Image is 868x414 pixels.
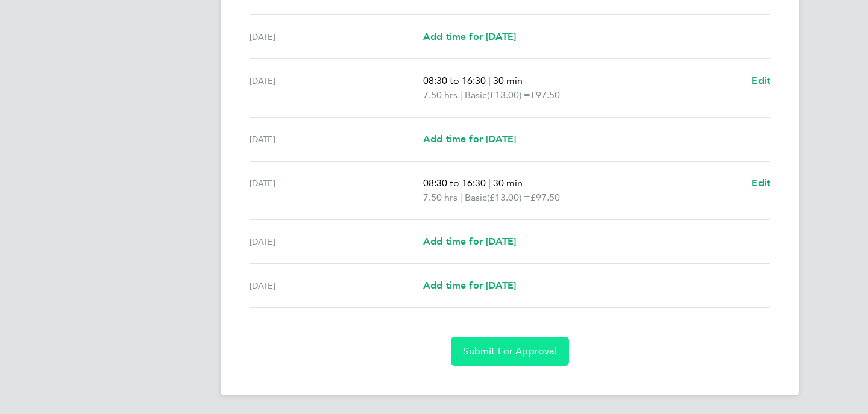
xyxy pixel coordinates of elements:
[530,89,560,101] span: £97.50
[488,177,491,189] span: |
[423,30,516,44] a: Add time for [DATE]
[465,190,487,205] span: Basic
[423,132,516,146] a: Add time for [DATE]
[752,176,770,190] a: Edit
[493,75,523,86] span: 30 min
[423,177,486,189] span: 08:30 to 16:30
[250,234,423,249] div: [DATE]
[423,89,458,101] span: 7.50 hrs
[530,192,560,203] span: £97.50
[423,278,516,293] a: Add time for [DATE]
[487,192,530,203] span: (£13.00) =
[250,74,423,102] div: [DATE]
[460,89,462,101] span: |
[752,75,770,86] span: Edit
[752,74,770,88] a: Edit
[423,31,516,42] span: Add time for [DATE]
[423,236,516,247] span: Add time for [DATE]
[423,133,516,145] span: Add time for [DATE]
[451,337,568,366] button: Submit For Approval
[423,75,486,86] span: 08:30 to 16:30
[463,345,556,357] span: Submit For Approval
[250,30,423,44] div: [DATE]
[488,75,491,86] span: |
[493,177,523,189] span: 30 min
[423,234,516,249] a: Add time for [DATE]
[487,89,530,101] span: (£13.00) =
[250,132,423,146] div: [DATE]
[460,192,462,203] span: |
[465,88,487,102] span: Basic
[250,278,423,293] div: [DATE]
[752,177,770,189] span: Edit
[423,280,516,291] span: Add time for [DATE]
[250,176,423,205] div: [DATE]
[423,192,458,203] span: 7.50 hrs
